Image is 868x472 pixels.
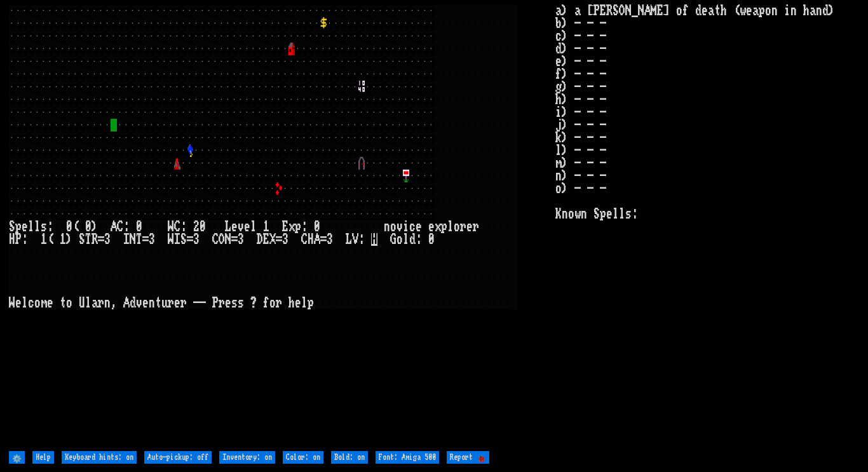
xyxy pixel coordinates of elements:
div: r [219,297,225,309]
div: T [85,233,92,246]
mark: H [371,233,377,246]
div: 0 [200,220,206,233]
input: Bold: on [331,451,368,464]
div: I [123,233,130,246]
div: = [320,233,327,246]
div: V [352,233,358,246]
div: N [225,233,231,246]
div: : [22,233,28,246]
div: l [301,297,308,309]
div: 0 [428,233,435,246]
div: : [123,220,130,233]
div: e [231,220,238,233]
div: n [104,297,111,309]
div: o [397,233,403,246]
input: ⚙️ [9,451,25,464]
div: x [435,220,441,233]
div: D [257,233,263,246]
div: a [92,297,98,309]
div: ( [72,220,79,233]
div: h [288,297,295,309]
div: - [200,297,206,309]
div: s [231,297,238,309]
div: r [180,297,187,309]
div: C [117,220,123,233]
div: T [136,233,142,246]
div: R [92,233,98,246]
div: o [66,297,72,309]
div: : [180,220,187,233]
div: o [390,220,397,233]
div: m [41,297,47,309]
div: c [28,297,34,309]
div: l [22,297,28,309]
div: e [47,297,53,309]
div: , [111,297,117,309]
div: p [295,220,301,233]
div: r [473,220,479,233]
div: r [276,297,282,309]
div: e [142,297,149,309]
div: v [136,297,142,309]
div: S [180,233,187,246]
input: Auto-pickup: off [144,451,212,464]
div: n [149,297,155,309]
div: I [174,233,180,246]
div: = [231,233,238,246]
div: c [409,220,416,233]
div: 3 [238,233,244,246]
div: e [22,220,28,233]
div: t [60,297,66,309]
div: A [123,297,130,309]
div: 1 [263,220,269,233]
div: L [346,233,352,246]
div: 0 [85,220,92,233]
div: W [168,233,174,246]
div: e [225,297,231,309]
div: e [244,220,250,233]
div: 2 [193,220,200,233]
div: l [28,220,34,233]
div: ? [250,297,257,309]
div: ) [92,220,98,233]
div: v [397,220,403,233]
div: e [295,297,301,309]
div: 3 [327,233,333,246]
div: L [225,220,231,233]
div: C [174,220,180,233]
div: o [269,297,276,309]
div: p [308,297,314,309]
div: 1 [60,233,66,246]
div: r [98,297,104,309]
input: Keyboard hints: on [62,451,137,464]
div: U [79,297,85,309]
div: l [34,220,41,233]
div: e [416,220,422,233]
div: C [212,233,219,246]
div: t [155,297,161,309]
div: : [416,233,422,246]
div: = [98,233,104,246]
div: l [85,297,92,309]
div: P [212,297,219,309]
input: Font: Amiga 500 [376,451,439,464]
div: 3 [104,233,111,246]
div: l [447,220,454,233]
div: p [441,220,447,233]
div: i [403,220,409,233]
div: W [9,297,15,309]
div: 0 [66,220,72,233]
div: p [15,220,22,233]
div: : [358,233,365,246]
input: Report 🐞 [447,451,489,464]
div: X [269,233,276,246]
div: e [428,220,435,233]
div: f [263,297,269,309]
div: x [288,220,295,233]
stats: a) a [PERSON_NAME] of death (weapon in hand) b) - - - c) - - - d) - - - e) - - - f) - - - g) - - ... [555,4,859,448]
input: Help [32,451,54,464]
input: Inventory: on [219,451,275,464]
div: l [403,233,409,246]
div: 3 [193,233,200,246]
div: s [238,297,244,309]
